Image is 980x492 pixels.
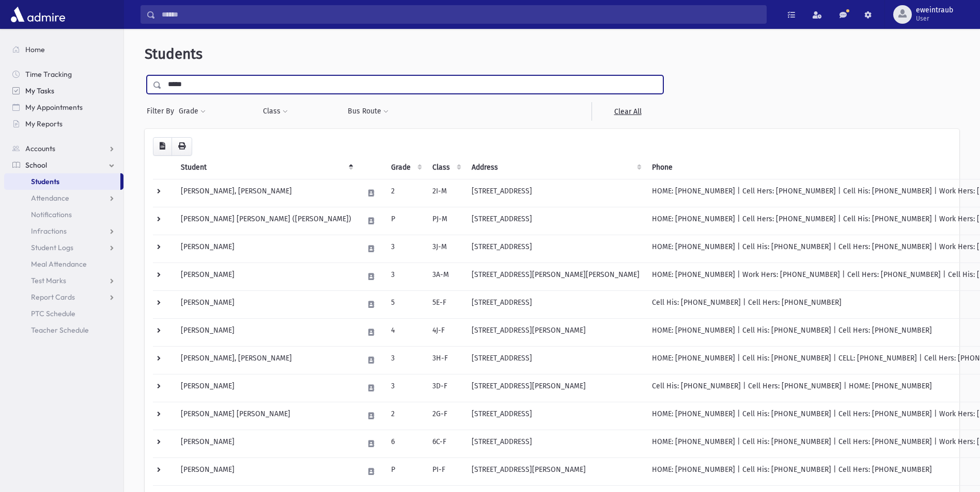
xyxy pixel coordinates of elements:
td: [PERSON_NAME] [175,457,357,485]
td: [PERSON_NAME] [175,235,357,263]
button: Bus Route [347,102,389,121]
a: Clear All [592,102,663,121]
span: Report Cards [31,292,75,302]
span: Time Tracking [25,70,72,79]
td: [STREET_ADDRESS] [465,207,646,235]
th: Student: activate to sort column descending [175,156,357,179]
td: [STREET_ADDRESS][PERSON_NAME] [465,457,646,485]
button: Grade [178,102,206,121]
td: 3A-M [426,263,465,290]
td: [STREET_ADDRESS] [465,235,646,263]
td: 5E-F [426,290,465,318]
input: Search [155,5,766,24]
td: P [385,457,426,485]
a: Student Logs [4,239,123,256]
td: 3 [385,263,426,290]
span: Home [25,45,45,54]
a: My Tasks [4,83,123,99]
td: [STREET_ADDRESS][PERSON_NAME] [465,318,646,346]
th: Address: activate to sort column ascending [465,156,646,179]
a: My Reports [4,116,123,132]
td: [STREET_ADDRESS] [465,430,646,457]
a: Infractions [4,223,123,239]
td: 4 [385,318,426,346]
td: [PERSON_NAME] [175,374,357,402]
td: [STREET_ADDRESS] [465,290,646,318]
a: Students [4,173,120,190]
td: 4J-F [426,318,465,346]
span: Student Logs [31,243,73,252]
span: Test Marks [31,276,66,285]
td: 2G-F [426,402,465,430]
span: Infractions [31,226,67,236]
td: [PERSON_NAME] [175,430,357,457]
td: [STREET_ADDRESS] [465,179,646,207]
th: Grade: activate to sort column ascending [385,156,426,179]
span: eweintraub [916,6,953,14]
td: [STREET_ADDRESS] [465,402,646,430]
span: Accounts [25,144,55,153]
a: Notifications [4,206,123,223]
span: PTC Schedule [31,309,75,318]
td: PI-F [426,457,465,485]
a: Time Tracking [4,66,123,83]
a: Test Marks [4,272,123,289]
td: 5 [385,290,426,318]
span: Teacher Schedule [31,325,89,335]
td: 3D-F [426,374,465,402]
th: Class: activate to sort column ascending [426,156,465,179]
td: [PERSON_NAME], [PERSON_NAME] [175,346,357,374]
td: [PERSON_NAME] [175,290,357,318]
td: 6C-F [426,430,465,457]
span: Filter By [147,106,178,117]
span: My Reports [25,119,63,128]
td: [PERSON_NAME] [175,263,357,290]
a: Accounts [4,140,123,157]
span: Attendance [31,193,69,203]
button: Class [262,102,288,121]
td: [PERSON_NAME] [PERSON_NAME] ([PERSON_NAME]) [175,207,357,235]
span: School [25,160,47,170]
td: [STREET_ADDRESS][PERSON_NAME][PERSON_NAME] [465,263,646,290]
button: Print [172,137,192,156]
span: Students [31,177,59,186]
a: My Appointments [4,99,123,116]
a: Teacher Schedule [4,322,123,338]
td: 3J-M [426,235,465,263]
a: School [4,157,123,173]
td: [PERSON_NAME] [175,318,357,346]
span: My Appointments [25,103,83,112]
span: Notifications [31,210,72,219]
a: Report Cards [4,289,123,305]
td: 2I-M [426,179,465,207]
td: [STREET_ADDRESS] [465,346,646,374]
span: My Tasks [25,86,54,95]
td: 6 [385,430,426,457]
td: 3H-F [426,346,465,374]
span: Meal Attendance [31,259,87,269]
span: User [916,14,953,23]
td: [PERSON_NAME] [PERSON_NAME] [175,402,357,430]
td: [PERSON_NAME], [PERSON_NAME] [175,179,357,207]
td: 2 [385,179,426,207]
td: 3 [385,235,426,263]
td: P [385,207,426,235]
td: PJ-M [426,207,465,235]
td: 3 [385,346,426,374]
a: Meal Attendance [4,256,123,272]
td: 2 [385,402,426,430]
td: 3 [385,374,426,402]
a: Home [4,41,123,58]
a: PTC Schedule [4,305,123,322]
td: [STREET_ADDRESS][PERSON_NAME] [465,374,646,402]
img: AdmirePro [8,4,68,25]
a: Attendance [4,190,123,206]
button: CSV [153,137,172,156]
span: Students [145,45,203,62]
